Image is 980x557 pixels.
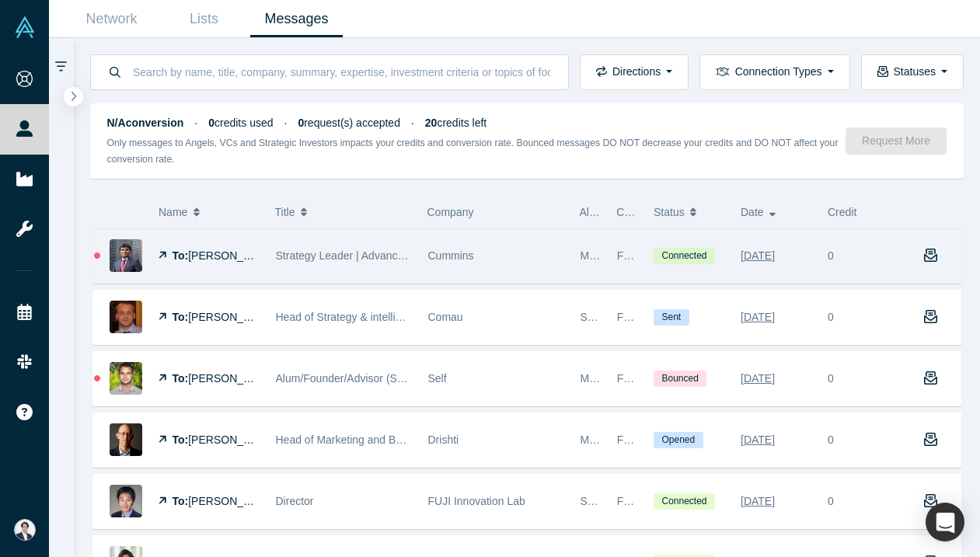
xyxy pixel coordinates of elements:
div: [DATE] [741,242,775,270]
span: Sent [654,309,689,325]
div: 0 [828,493,834,510]
a: Lists [158,1,250,37]
span: Comau [428,311,463,323]
input: Search by name, title, company, summary, expertise, investment criteria or topics of focus [131,54,552,90]
span: credits left [425,117,487,129]
button: Title [275,196,411,228]
strong: To: [173,433,189,446]
strong: N/A conversion [107,117,184,129]
span: Founder Reachout [617,372,707,385]
img: Eisuke Shimizu's Account [14,519,36,541]
div: [DATE] [741,488,775,515]
span: Director [276,495,314,507]
span: [PERSON_NAME] [188,433,277,446]
img: Dave Prager's Profile Image [110,423,142,456]
span: request(s) accepted [298,117,400,129]
span: · [194,117,197,129]
span: Head of Strategy & intelligence Comau (spin off of Stellantis) [276,311,568,323]
span: Mentor [581,433,615,446]
a: Messages [250,1,343,37]
button: Statuses [861,54,964,90]
div: [DATE] [741,365,775,392]
span: [PERSON_NAME] [188,372,277,385]
img: Francesco Renelli's Profile Image [110,301,142,333]
button: Status [654,196,724,228]
span: Founder Reachout [617,249,707,262]
span: Mentor, Lecturer, Corporate Innovator [581,249,762,262]
span: Connected [654,248,715,264]
span: [PERSON_NAME] [188,495,277,507]
strong: To: [173,311,189,323]
div: 0 [828,309,834,325]
span: Date [741,196,764,228]
span: Mentor, Freelancer / Consultant, Channel Partner [581,372,818,385]
span: Connected [654,493,715,510]
img: Arturo Santa's Profile Image [110,362,142,395]
div: 0 [828,248,834,264]
span: FUJI Innovation Lab [428,495,525,507]
span: Founder Reachout [617,433,707,446]
span: Strategy Leader | Advanced Technologies | New Ventures | Decarbonization [276,249,640,262]
a: Network [65,1,158,37]
button: Directions [580,54,689,90]
span: Alum/Founder/Advisor (SaaS, CV, AI) [276,372,456,385]
span: Bounced [654,371,706,387]
strong: 0 [208,117,214,129]
div: 0 [828,371,834,387]
span: Head of Marketing and Business Development [276,433,500,446]
span: Title [275,196,295,228]
span: [PERSON_NAME] [188,249,277,262]
span: Connection Type [616,206,698,218]
span: · [284,117,288,129]
span: Opened [654,432,703,448]
strong: 0 [298,117,304,129]
img: Alchemist Vault Logo [14,16,36,38]
small: Only messages to Angels, VCs and Strategic Investors impacts your credits and conversion rate. Bo... [107,138,839,165]
div: 0 [828,432,834,448]
span: Cummins [428,249,474,262]
span: Alchemist Role [580,206,652,218]
strong: To: [173,249,189,262]
span: credits used [208,117,273,129]
span: [PERSON_NAME] [188,311,277,323]
button: Connection Types [699,54,849,90]
span: Status [654,196,685,228]
button: Date [741,196,811,228]
span: Strategic Investor, Mentor, Freelancer / Consultant, Corporate Innovator [581,311,926,323]
strong: To: [173,495,189,507]
img: Jeffrey Diwakar's Profile Image [110,239,142,272]
span: Company [427,206,474,218]
span: Drishti [428,433,459,446]
div: [DATE] [741,426,775,454]
span: · [411,117,414,129]
strong: 20 [425,117,438,129]
button: Name [159,196,259,228]
span: Self [428,372,447,385]
img: Daisuke Nogiwa's Profile Image [110,485,142,517]
span: Name [159,196,187,228]
span: Credit [828,206,856,218]
strong: To: [173,372,189,385]
span: Strategic Investor, Mentor, Freelancer / Consultant, Corporate Innovator [581,495,926,507]
span: Founder Reachout [617,311,707,323]
span: Founder Reachout [617,495,707,507]
div: [DATE] [741,304,775,331]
